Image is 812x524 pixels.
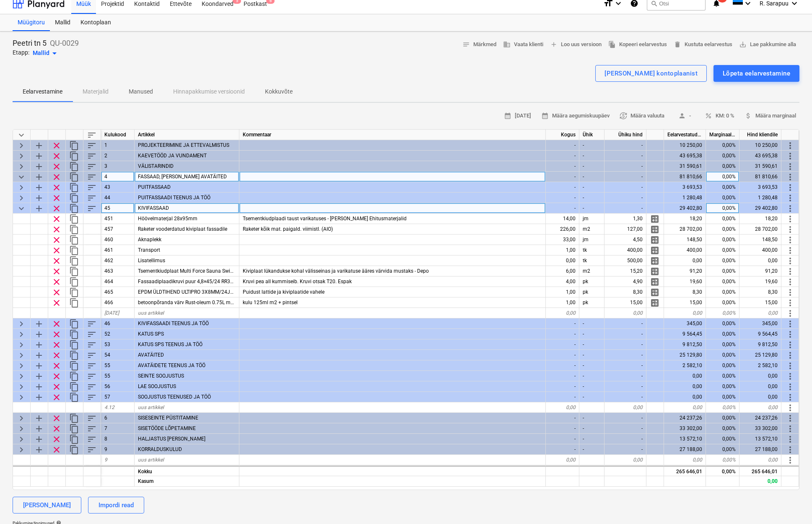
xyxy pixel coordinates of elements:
button: [PERSON_NAME] kontoplaanist [595,65,707,82]
div: jm [579,235,604,245]
span: Halda rea detailset jaotust [650,214,660,224]
span: Rohkem toiminguid [785,287,795,297]
div: - [579,161,604,172]
div: 0,00% [706,193,739,203]
div: Kontoplaan [75,14,116,31]
div: 8,30 [739,287,781,297]
div: - [604,151,646,161]
div: 8,30 [604,287,646,297]
span: Dubleeri kategooriat [69,193,79,203]
div: 43 695,38 [664,151,706,161]
span: Dubleeri kategooriat [69,182,79,193]
div: 0,00 [546,255,579,266]
div: Eelarvestatud maksumus [664,130,706,140]
span: Dubleeri kategooriat [69,203,79,214]
span: Dubleeri rida [69,287,79,297]
div: 1,00 [546,245,579,255]
span: Dubleeri rida [69,224,79,235]
div: 0,00% [706,214,739,224]
span: Sorteeri read kategooriasiseselt [87,172,97,182]
a: Müügitoru [13,14,50,31]
span: - [675,111,695,121]
span: Halda rea detailset jaotust [650,298,660,308]
div: 500,00 [604,255,646,266]
span: Lisa reale alamkategooria [34,162,44,172]
div: 460 [101,235,135,245]
div: - [579,339,604,350]
div: 127,00 [604,224,646,235]
div: - [579,140,604,151]
div: 15,00 [664,297,706,308]
span: Sorteeri read kategooriasiseselt [87,329,97,339]
div: 461 [101,245,135,255]
div: 2 [101,151,135,161]
div: 43 695,38 [739,151,781,161]
div: 451 [101,214,135,224]
div: - [546,172,579,182]
div: - [579,182,604,193]
span: Määra marginaal [745,111,796,121]
div: - [579,151,604,161]
div: 10 250,00 [664,140,706,151]
span: Eemalda rida [52,245,62,255]
div: 18,20 [739,214,781,224]
span: Lisa reale alamkategooria [34,329,44,339]
div: 0,00 [546,308,579,318]
span: Laienda kategooriat [16,141,26,151]
div: 44 [101,193,135,203]
div: 31 590,61 [739,161,781,172]
div: Mallid [50,14,75,31]
div: - [604,172,646,182]
span: Eemalda rida [52,266,62,276]
div: 0,00% [706,224,739,235]
span: Rohkem toiminguid [785,141,795,151]
div: 1 280,48 [664,193,706,203]
div: - [546,339,579,350]
div: 1,30 [604,214,646,224]
span: Eemalda rida [52,172,62,182]
span: Lisa reale alamkategooria [34,141,44,151]
div: 1 [101,140,135,151]
button: Märkmed [459,38,500,51]
div: 29 402,80 [739,203,781,214]
div: 463 [101,266,135,276]
span: Rohkem toiminguid [785,319,795,329]
span: Eemalda rida [52,214,62,224]
div: 9 564,45 [739,329,781,339]
div: 3 [101,161,135,172]
div: 15,20 [604,266,646,276]
div: 0,00% [706,308,739,318]
span: Dubleeri rida [69,256,79,266]
div: 457 [101,224,135,235]
span: Rohkem toiminguid [785,162,795,172]
span: Halda rea detailset jaotust [650,266,660,276]
span: Eemalda rida [52,203,62,214]
div: - [579,172,604,182]
p: Eelarvestamine [23,87,62,96]
span: Sorteeri read kategooriasiseselt [87,203,97,214]
span: Rohkem toiminguid [785,308,795,318]
span: Lisa reale alamkategooria [34,151,44,161]
span: Rohkem toiminguid [785,266,795,276]
span: file_copy [608,41,616,48]
span: Eemalda rida [52,235,62,245]
span: Lisa reale alamkategooria [34,193,44,203]
span: KM: 0 % [705,111,734,121]
span: Lisa reale alamkategooria [34,182,44,193]
div: 4,00 [546,276,579,287]
div: 0,00% [706,255,739,266]
span: Sorteeri read kategooriasiseselt [87,182,97,193]
span: Eemalda rida [52,193,62,203]
div: - [604,203,646,214]
div: Ühiku hind [604,130,646,140]
div: 345,00 [739,318,781,329]
div: [PERSON_NAME] kontoplaanist [604,68,698,79]
div: 43 [101,182,135,193]
button: Loo uus versioon [547,38,605,51]
div: - [604,329,646,339]
span: Lae pakkumine alla [739,40,796,50]
span: Sorteeri read kategooriasiseselt [87,151,97,161]
div: 0,00 [664,255,706,266]
div: 466 [101,297,135,308]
